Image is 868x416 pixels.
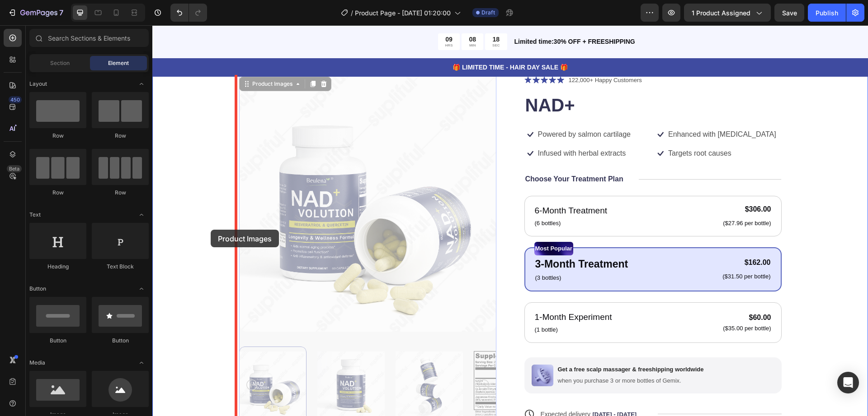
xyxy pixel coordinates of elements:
div: Row [29,189,86,197]
div: Row [92,189,149,197]
span: Text [29,211,41,219]
span: Toggle open [134,208,149,222]
p: 7 [59,7,63,18]
input: Search Sections & Elements [29,29,149,47]
span: / [351,8,353,18]
button: 1 product assigned [684,4,771,22]
div: 450 [9,96,22,103]
div: Button [92,337,149,345]
span: Save [782,9,797,17]
button: Save [774,4,804,22]
div: Undo/Redo [170,4,207,22]
span: Toggle open [134,77,149,91]
span: 1 product assigned [692,8,750,18]
div: Text Block [92,263,149,271]
div: Publish [816,8,838,18]
div: Button [29,337,86,345]
div: Beta [7,165,22,172]
span: Draft [481,9,495,17]
span: Product Page - [DATE] 01:20:00 [355,8,451,18]
span: Element [108,59,129,67]
div: Open Intercom Messenger [837,372,859,393]
span: Toggle open [134,356,149,370]
button: 7 [4,4,67,22]
span: Section [50,59,70,67]
div: Row [29,132,86,140]
div: Heading [29,263,86,271]
span: Layout [29,80,47,88]
span: Toggle open [134,282,149,296]
button: Publish [808,4,846,22]
div: Row [92,132,149,140]
span: Button [29,285,46,293]
span: Media [29,359,45,367]
iframe: Design area [152,25,868,416]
